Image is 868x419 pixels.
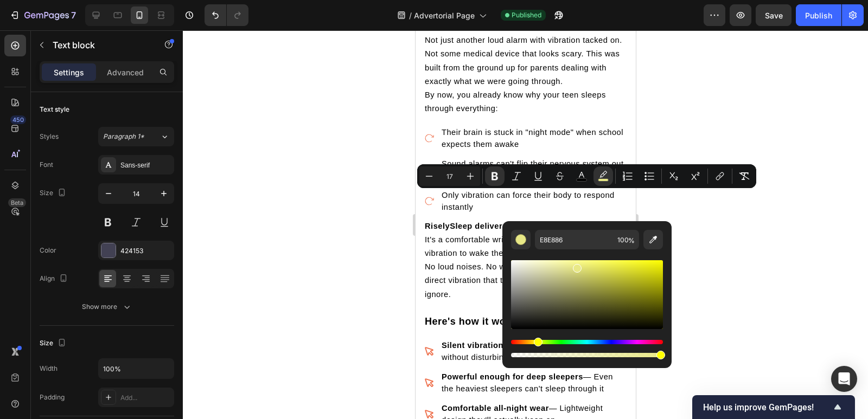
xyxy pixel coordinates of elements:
p: Text block [53,38,145,51]
div: Show more [82,301,132,312]
span: — Lightweight design they'll actually keep on [26,373,187,394]
div: Undo/Redo [205,4,248,26]
div: Color [40,246,56,255]
div: Text style [40,105,69,114]
button: Show more [40,297,174,317]
div: 424153 [120,246,171,256]
div: Size [40,336,68,351]
div: Open Intercom Messenger [831,366,857,392]
span: % [628,235,635,247]
div: Size [40,186,68,201]
span: / [409,10,412,21]
span: Published [512,10,541,20]
div: Font [40,160,53,170]
div: Add... [120,393,171,403]
div: Width [40,364,58,373]
input: Auto [99,359,174,378]
div: Styles [40,132,59,141]
div: Publish [805,10,832,21]
p: 7 [71,9,76,22]
button: Publish [796,4,841,26]
button: Save [756,4,792,26]
input: E.g FFFFFF [535,230,613,249]
p: Settings [54,67,84,78]
p: Advanced [107,67,144,78]
button: 7 [4,4,81,26]
button: Show survey - Help us improve GemPages! [703,401,844,414]
div: Beta [8,198,26,207]
div: Hue [511,340,663,344]
div: 450 [10,115,26,124]
div: Padding [40,392,65,402]
div: Editor contextual toolbar [417,164,756,188]
span: Advertorial Page [414,10,475,21]
button: Paragraph 1* [98,127,174,146]
strong: Comfortable all-night wear [26,373,133,382]
iframe: Design area [416,30,636,419]
div: Align [40,272,70,286]
span: Save [765,11,783,20]
span: Paragraph 1* [103,132,144,141]
div: Sans-serif [120,160,171,170]
span: Help us improve GemPages! [703,402,831,412]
